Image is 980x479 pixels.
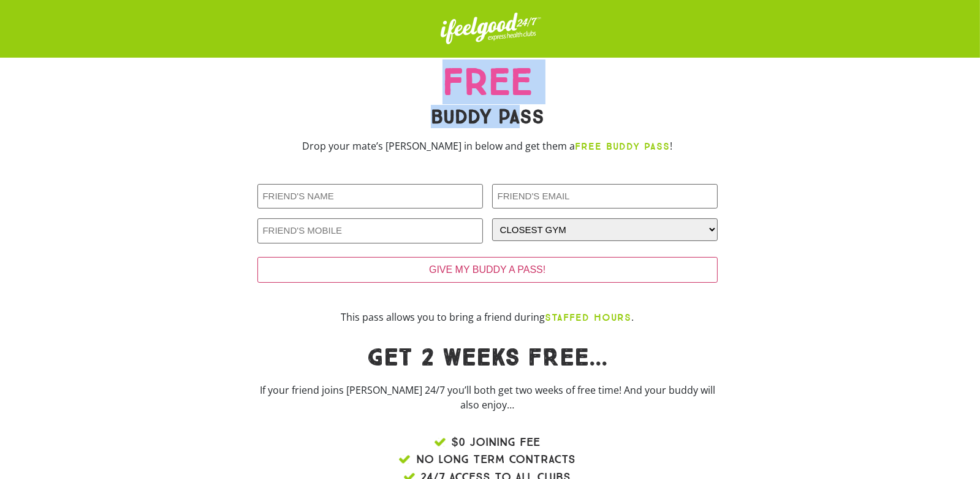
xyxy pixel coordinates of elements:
h2: BUDDY PASS [257,107,718,126]
span: $0 JOINING FEE [448,434,540,451]
input: FRIEND'S NAME [257,184,483,209]
b: STAFFED HOURS [545,312,631,323]
h2: FREE [257,64,718,101]
p: If your friend joins [PERSON_NAME] 24/7 you’ll both get two weeks of free time! And your buddy wi... [257,383,718,412]
input: FRIEND'S EMAIL [492,184,718,209]
span: NO LONG TERM CONTRACTS [413,451,575,469]
p: Drop your mate’s [PERSON_NAME] in below and get them a ! [257,139,718,154]
input: GIVE MY BUDDY A PASS! [257,257,718,283]
p: This pass allows you to bring a friend during . [257,310,718,325]
strong: FREE BUDDY PASS [575,140,670,152]
input: FRIEND'S MOBILE [257,218,483,243]
h1: Get 2 weeks FREE... [257,346,718,370]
